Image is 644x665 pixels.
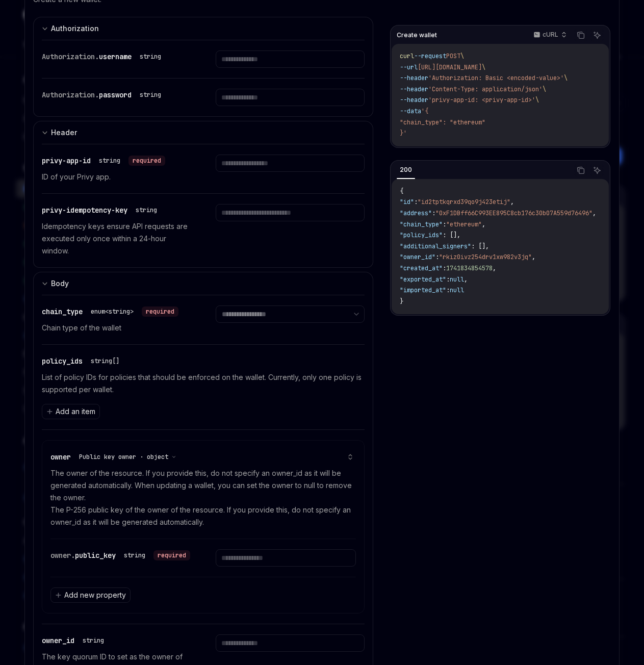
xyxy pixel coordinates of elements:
span: , [482,220,485,228]
div: owner_id [42,634,108,647]
span: 'Content-Type: application/json' [428,85,543,93]
span: : [414,198,418,206]
span: : [], [471,242,489,250]
button: Public key owner · object [79,452,176,462]
div: Header [51,126,77,139]
button: Add an item [42,404,100,419]
span: \ [482,63,485,71]
span: POST [446,52,460,60]
span: "0xF1DBff66C993EE895C8cb176c30b07A559d76496" [435,209,593,217]
div: Authorization [51,22,99,35]
span: Create wallet [397,31,437,39]
span: \ [535,96,539,104]
span: 'privy-app-id: <privy-app-id>' [428,96,535,104]
button: Copy the contents from the code block [574,164,587,177]
span: \ [564,74,568,82]
span: privy-idempotency-key [42,206,127,215]
span: 'Authorization: Basic <encoded-value>' [428,74,564,82]
p: cURL [543,31,558,39]
span: "chain_type" [400,220,443,228]
div: 200 [397,164,415,176]
span: , [510,198,514,206]
span: --header [400,85,428,93]
span: privy-app-id [42,156,91,165]
span: owner [50,452,71,462]
span: Public key owner · object [79,453,168,461]
span: , [532,253,535,261]
span: --request [414,52,446,60]
span: public_key [75,551,116,560]
span: : [435,253,439,261]
span: "imported_at" [400,286,446,294]
span: "id" [400,198,414,206]
p: List of policy IDs for policies that should be enforced on the wallet. Currently, only one policy... [42,371,365,396]
span: , [493,264,496,272]
span: { [400,187,403,195]
span: Add an item [56,406,95,417]
span: "created_at" [400,264,443,272]
div: required [153,550,190,560]
span: : [446,275,450,284]
span: owner_id [42,636,74,645]
span: --header [400,96,428,104]
span: policy_ids [42,356,83,366]
span: owner. [50,551,75,560]
div: policy_ids [42,355,123,367]
p: ID of your Privy app. [42,171,191,183]
span: "exported_at" [400,275,446,284]
button: Ask AI [590,29,604,42]
span: Authorization. [42,90,99,99]
button: cURL [528,27,571,44]
span: }' [400,129,407,137]
div: Body [51,277,69,290]
div: required [142,306,178,317]
span: : [443,264,446,272]
span: "rkiz0ivz254drv1xw982v3jq" [439,253,532,261]
span: , [464,275,468,284]
span: --url [400,63,418,71]
span: null [450,275,464,284]
div: chain_type [42,305,178,318]
div: Authorization.username [42,50,165,63]
span: "address" [400,209,432,217]
div: owner.public_key [50,549,190,561]
span: curl [400,52,414,60]
p: Chain type of the wallet [42,322,191,334]
p: The owner of the resource. If you provide this, do not specify an owner_id as it will be generate... [50,467,356,528]
span: } [400,297,403,305]
span: , [593,209,596,217]
span: : [432,209,435,217]
span: \ [460,52,464,60]
span: \ [543,85,546,93]
button: expand input section [33,17,373,40]
span: "owner_id" [400,253,435,261]
button: expand input section [33,272,373,295]
span: 1741834854578 [446,264,493,272]
span: chain_type [42,307,83,316]
button: expand input section [33,121,373,144]
button: Copy the contents from the code block [574,29,587,42]
span: [URL][DOMAIN_NAME] [418,63,482,71]
span: Add new property [64,590,126,600]
span: --header [400,74,428,82]
span: "policy_ids" [400,231,443,239]
span: "id2tptkqrxd39qo9j423etij" [418,198,510,206]
div: privy-idempotency-key [42,204,161,216]
span: "chain_type": "ethereum" [400,118,485,126]
span: : [], [443,231,460,239]
span: : [443,220,446,228]
div: privy-app-id [42,155,165,167]
span: Authorization. [42,52,99,61]
div: Authorization.password [42,89,165,101]
div: required [128,156,165,166]
span: '{ [421,107,428,115]
span: password [99,90,132,99]
span: "ethereum" [446,220,482,228]
span: username [99,52,132,61]
span: null [450,286,464,294]
button: Add new property [50,587,131,603]
div: owner [50,451,181,463]
p: Idempotency keys ensure API requests are executed only once within a 24-hour window. [42,220,191,257]
span: : [446,286,450,294]
button: Ask AI [590,164,604,177]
